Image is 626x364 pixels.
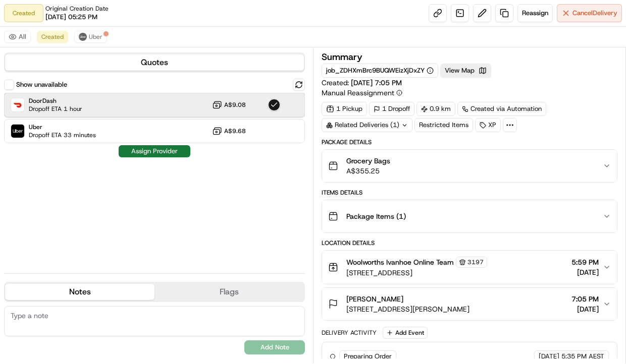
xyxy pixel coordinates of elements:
span: Woolworths Ivanhoe Online Team [346,257,454,267]
h3: Summary [322,52,362,62]
button: Add Event [383,327,428,339]
span: Uber [89,33,102,41]
span: 7:05 PM [571,294,599,304]
a: Powered byPylon [71,170,122,178]
img: Nash [10,10,30,30]
button: Uber [74,31,107,43]
span: 5:59 PM [571,257,599,267]
button: Manual Reassignment [322,88,402,98]
button: View Map [440,64,491,78]
p: Welcome 👋 [10,40,184,56]
div: XP [475,118,501,132]
button: Woolworths Ivanhoe Online Team3197[STREET_ADDRESS]5:59 PM[DATE] [322,251,617,284]
span: Dropoff ETA 33 minutes [29,131,96,139]
span: A$9.08 [224,101,246,109]
span: [DATE] [571,267,599,277]
div: Start new chat [34,96,166,106]
div: 💻 [85,147,93,155]
span: Reassign [522,9,548,18]
span: A$9.68 [224,127,246,135]
img: DoorDash [11,98,24,111]
button: Created [37,31,68,43]
span: Pylon [100,171,122,178]
div: We're available if you need us! [34,106,128,114]
span: Manual Reassignment [322,88,394,98]
button: Notes [5,284,154,300]
span: Preparing Order [344,352,392,361]
div: 1 Dropoff [369,102,414,116]
button: [PERSON_NAME][STREET_ADDRESS][PERSON_NAME]7:05 PM[DATE] [322,288,617,320]
button: A$9.68 [212,126,246,136]
div: 📗 [10,147,18,155]
button: Reassign [517,4,553,22]
button: A$9.08 [212,100,246,110]
span: Uber [29,123,96,131]
span: API Documentation [95,146,162,156]
span: Cancel Delivery [572,9,617,18]
button: Grocery BagsA$355.25 [322,150,617,182]
button: Quotes [5,54,304,71]
button: Start new chat [172,99,184,111]
img: 1736555255976-a54dd68f-1ca7-489b-9aae-adbdc363a1c4 [10,96,28,114]
input: Got a question? Start typing here... [26,65,182,76]
img: Uber [11,125,24,138]
span: 5:35 PM AEST [561,352,604,361]
button: Package Items (1) [322,200,617,232]
span: DoorDash [29,97,82,105]
label: Show unavailable [16,80,67,89]
div: Package Details [322,138,617,146]
div: Delivery Activity [322,329,377,337]
button: All [4,31,31,43]
span: A$355.25 [346,166,390,176]
a: Created via Automation [457,102,546,116]
span: [DATE] [539,352,559,361]
span: [DATE] [571,304,599,314]
span: Dropoff ETA 1 hour [29,105,82,113]
span: Package Items ( 1 ) [346,211,406,221]
button: Assign Provider [119,145,190,157]
div: Items Details [322,189,617,197]
span: [STREET_ADDRESS] [346,268,487,278]
div: 1 Pickup [322,102,367,116]
span: [DATE] 05:25 PM [45,13,97,22]
span: [PERSON_NAME] [346,294,403,304]
div: Location Details [322,239,617,247]
button: Flags [154,284,304,300]
div: Restricted Items [414,118,473,132]
span: Original Creation Date [45,5,109,13]
a: 💻API Documentation [81,142,166,160]
button: job_ZDHXmBrc9BUQWEizXjDxZY [326,66,434,75]
span: [STREET_ADDRESS][PERSON_NAME] [346,304,470,314]
span: Knowledge Base [20,146,77,156]
div: 0.9 km [416,102,455,116]
span: [DATE] 7:05 PM [351,78,402,87]
div: Related Deliveries (1) [322,118,412,132]
button: CancelDelivery [557,4,622,22]
span: Grocery Bags [346,156,390,166]
img: uber-new-logo.jpeg [79,33,87,41]
a: 📗Knowledge Base [6,142,81,160]
span: Created: [322,78,402,88]
span: 3197 [467,258,484,266]
span: Created [41,33,64,41]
